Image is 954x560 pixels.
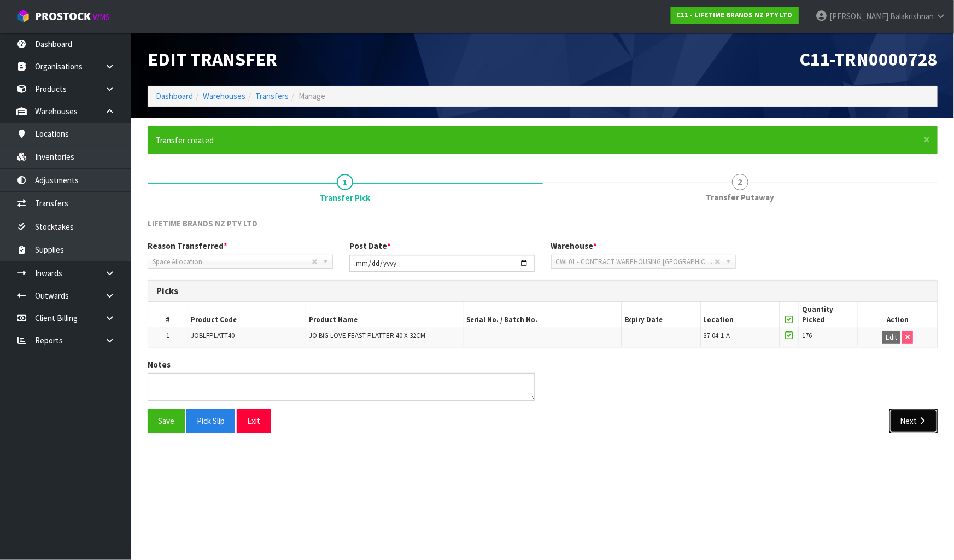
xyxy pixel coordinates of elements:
span: 176 [802,331,812,340]
th: Product Name [306,302,464,328]
span: Space Allocation [153,255,312,269]
label: Warehouse [551,240,598,252]
label: Post Date [349,240,391,252]
button: Edit [882,331,900,344]
span: 2 [732,174,748,190]
span: JOBLFPLATT40 [191,331,235,340]
label: Reason Transferred [148,240,227,252]
img: cube-alt.png [16,9,30,23]
span: C11-TRN0000728 [799,48,938,71]
span: Manage [299,91,325,101]
span: ProStock [35,9,91,24]
span: 37-04-1-A [704,331,730,340]
span: × [923,132,930,147]
th: Serial No. / Batch No. [464,302,622,328]
button: Save [148,409,185,433]
span: Transfer Pick [320,192,370,203]
span: Transfer created [156,135,214,145]
label: Notes [148,359,171,370]
span: [PERSON_NAME] [829,11,888,21]
button: Exit [237,409,271,433]
th: Location [700,302,779,328]
span: CWL01 - CONTRACT WAREHOUSING [GEOGRAPHIC_DATA] [556,255,715,269]
span: 1 [166,331,169,340]
button: Next [889,409,938,433]
h3: Picks [156,286,929,296]
th: Product Code [188,302,306,328]
span: Balakrishnan [890,11,934,21]
th: # [148,302,188,328]
strong: C11 - LIFETIME BRANDS NZ PTY LTD [677,10,793,20]
th: Quantity Picked [799,302,858,328]
small: WMS [93,12,110,22]
span: JO BIG LOVE FEAST PLATTER 40 X 32CM [309,331,425,340]
th: Expiry Date [622,302,700,328]
span: Transfer Putaway [706,191,774,203]
a: Dashboard [156,91,193,101]
th: Action [858,302,937,328]
a: Warehouses [203,91,245,101]
button: Pick Slip [186,409,235,433]
span: Edit Transfer [148,48,277,71]
a: C11 - LIFETIME BRANDS NZ PTY LTD [671,7,799,24]
input: Post Date [349,255,535,272]
a: Transfers [255,91,289,101]
span: 1 [337,174,353,190]
span: Transfer Pick [148,209,938,441]
span: LIFETIME BRANDS NZ PTY LTD [148,218,257,229]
